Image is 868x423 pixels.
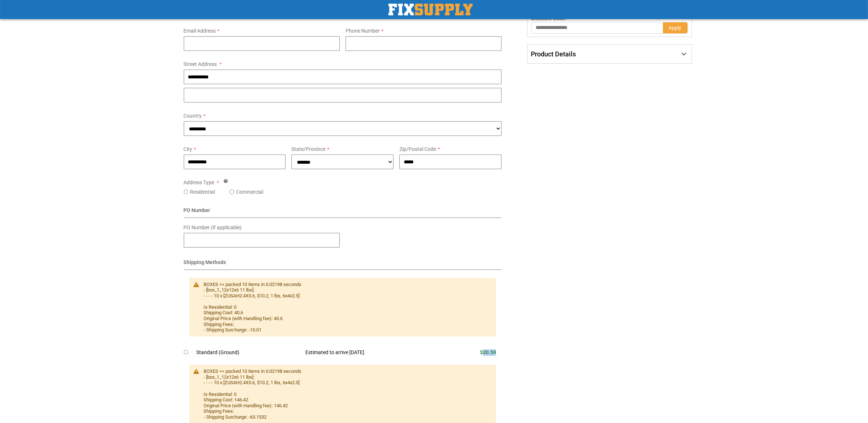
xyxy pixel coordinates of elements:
[663,22,688,34] button: Apply
[204,282,489,333] div: BOXES => packed 10 items in 0.02198 seconds - [box_1_12x12x6 11 lbs]: - - - - 10 x [ZUSAH2.4X5.6,...
[388,4,473,15] img: Fix Industrial Supply
[184,113,202,119] span: Country
[184,28,216,34] span: Email Address
[190,188,215,196] label: Residential
[388,4,473,15] a: store logo
[184,179,215,185] span: Address Type
[184,146,193,152] span: City
[531,50,576,58] span: Product Details
[184,61,217,67] span: Street Address
[669,25,682,31] span: Apply
[197,345,300,360] td: Standard (Ground)
[184,225,242,230] span: PO Number (if applicable)
[204,368,489,420] div: BOXES => packed 10 items in 0.02198 seconds - [box_1_12x12x6 11 lbs]: - - - - 10 x [ZUSAH2.4X5.6,...
[300,345,441,360] td: Estimated to arrive [DATE]
[346,28,380,34] span: Phone Number
[184,259,502,270] div: Shipping Methods
[184,207,502,218] div: PO Number
[480,349,496,355] span: $30.59
[236,188,263,196] label: Commercial
[399,146,436,152] span: Zip/Postal Code
[531,15,566,21] span: Discount Code:
[291,146,325,152] span: State/Province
